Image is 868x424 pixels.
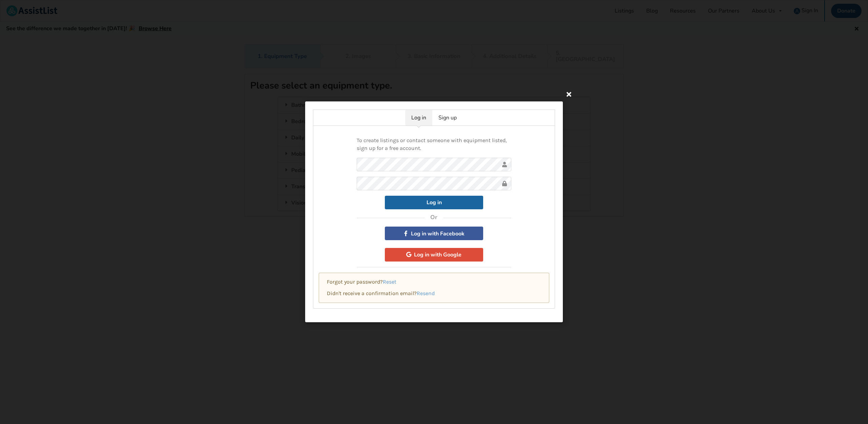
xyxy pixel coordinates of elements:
a: Log in [405,110,432,126]
a: Sign up [432,110,463,126]
h4: Or [430,214,438,221]
p: Didn't receive a confirmation email? [327,290,541,298]
a: Reset [383,278,396,285]
button: Log in with Facebook [385,227,483,240]
p: To create listings or contact someone with equipment listed, sign up for a free account. [357,137,511,152]
p: Forgot your password? [327,278,541,286]
button: Log in with Google [385,248,483,262]
a: Resend [417,290,435,297]
button: Log in [385,196,483,209]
